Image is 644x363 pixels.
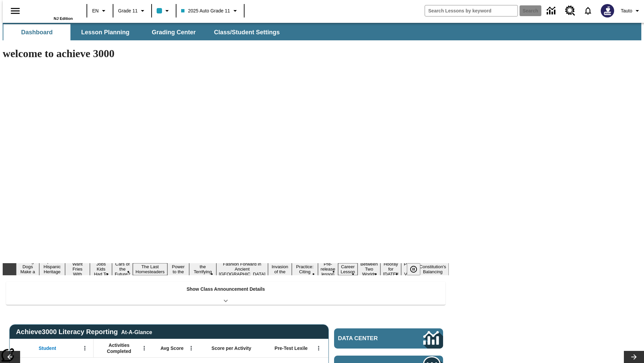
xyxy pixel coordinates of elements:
button: Slide 9 Fashion Forward in Ancient Rome [216,260,268,278]
button: Open Menu [186,343,196,353]
button: Slide 15 Hooray for Constitution Day! [380,260,401,278]
button: Slide 14 Between Two Worlds [358,260,380,278]
button: Class: 2025 Auto Grade 11, Select your class [178,5,241,17]
button: Slide 11 Mixed Practice: Citing Evidence [292,258,318,280]
button: Grading Center [140,24,207,40]
span: 2025 Auto Grade 11 [181,7,230,14]
button: Slide 3 Do You Want Fries With That? [65,255,90,283]
button: Open Menu [314,343,324,353]
a: Data Center [334,328,443,349]
button: Lesson carousel, Next [624,351,644,363]
button: Slide 6 The Last Homesteaders [133,263,167,275]
span: NJ Edition [54,16,73,21]
span: Data Center [338,335,401,342]
button: Slide 10 The Invasion of the Free CD [268,258,291,280]
div: At-A-Glance [121,328,152,335]
div: Pause [407,263,427,275]
button: Slide 5 Cars of the Future? [112,260,133,278]
span: Score per Activity [212,345,252,351]
button: Pause [407,263,420,275]
button: Open Menu [139,343,149,353]
button: Open Menu [80,343,90,353]
button: Open side menu [5,1,25,21]
img: Avatar [601,4,614,17]
button: Lesson Planning [72,24,139,40]
button: Select a new avatar [597,2,618,19]
input: search field [425,5,518,16]
button: Slide 16 Point of View [401,260,417,278]
div: SubNavbar [3,24,286,40]
div: Home [29,2,73,21]
button: Language: EN, Select a language [89,5,111,17]
button: Class/Student Settings [209,24,285,40]
span: Grade 11 [118,7,138,14]
span: Achieve3000 Literacy Reporting [16,328,152,336]
button: Slide 2 ¡Viva Hispanic Heritage Month! [39,258,65,280]
span: Student [39,345,56,351]
button: Slide 8 Attack of the Terrifying Tomatoes [189,258,216,280]
span: Pre-Test Lexile [275,345,308,351]
button: Slide 13 Career Lesson [338,263,358,275]
button: Slide 1 Diving Dogs Make a Splash [16,258,39,280]
a: Home [29,3,73,16]
div: Show Class Announcement Details [6,282,445,305]
span: Tauto [621,7,632,14]
button: Profile/Settings [618,5,644,17]
a: Resource Center, Will open in new tab [561,2,579,20]
span: EN [92,7,99,14]
button: Slide 17 The Constitution's Balancing Act [417,258,449,280]
span: Avg Score [160,345,183,351]
h1: welcome to achieve 3000 [3,47,449,60]
span: Activities Completed [97,342,141,354]
button: Slide 4 Dirty Jobs Kids Had To Do [90,255,112,283]
p: Show Class Announcement Details [186,286,265,293]
button: Slide 12 Pre-release lesson [318,260,338,278]
a: Data Center [543,2,561,20]
button: Slide 7 Solar Power to the People [167,258,190,280]
a: Notifications [579,2,597,19]
button: Dashboard [3,24,70,40]
div: SubNavbar [3,23,641,40]
button: Class color is light blue. Change class color [154,5,174,17]
button: Grade: Grade 11, Select a grade [115,5,149,17]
